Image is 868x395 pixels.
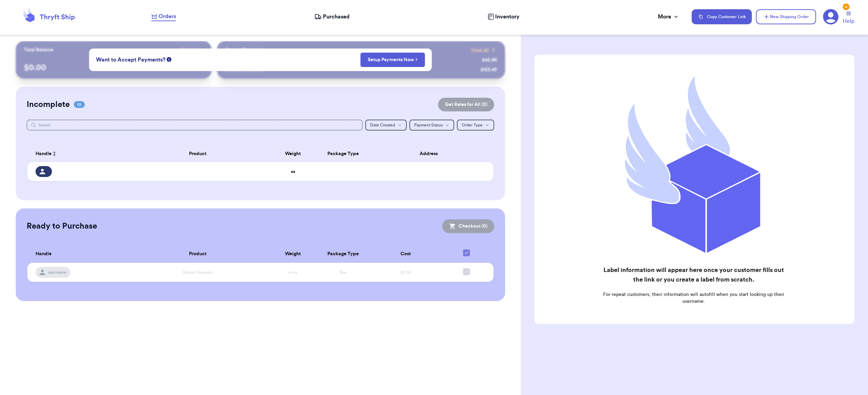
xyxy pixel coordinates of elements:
span: Orders [159,12,176,21]
th: Weight [268,245,318,263]
span: Order Type [462,123,483,127]
th: Cost [368,245,443,263]
span: $0.00 [401,270,411,274]
p: $ 0.00 [24,62,203,73]
strong: oz [291,169,295,174]
a: Orders [151,12,176,21]
span: Box [340,270,347,274]
button: Date Created [365,120,407,131]
span: Inventory [495,13,519,21]
button: Copy Customer Link [692,9,752,24]
div: $ 45.99 [482,57,497,64]
a: Payout [180,46,203,53]
a: Inventory [488,13,519,21]
div: More [658,13,679,21]
th: Package Type [318,245,368,263]
span: Purchased [323,13,350,21]
p: For repeat customers, their information will autofill when you start looking up their username. [601,291,786,305]
th: Package Type [318,146,368,162]
span: Help [843,17,854,25]
span: 01 [74,101,85,108]
a: View all [471,46,497,53]
button: Checkout (0) [442,219,494,233]
input: Search [27,120,363,131]
div: 4 [843,3,850,10]
h2: Ready to Purchase [27,221,97,232]
span: View all [471,46,489,53]
span: Date Created [370,123,395,127]
span: username [48,270,66,275]
button: Sort ascending [52,150,57,158]
a: Purchased [314,13,350,21]
p: Recent Payments [225,46,263,53]
p: Total Balance [24,46,53,53]
th: Weight [268,146,318,162]
button: New Shipping Order [756,9,816,24]
span: Want to Accept Payments? [96,56,165,64]
span: Handle [36,150,52,158]
th: Address [368,146,493,162]
span: Handle [36,250,52,258]
th: Product [127,146,268,162]
div: $ 123.45 [480,66,497,73]
span: Payout [180,46,195,53]
span: Payment Status [414,123,443,127]
button: Order Type [457,120,494,131]
h2: Label information will appear here once your customer fills out the link or you create a label fr... [601,265,786,284]
button: Setup Payments Now [361,53,425,67]
span: xx oz [288,270,298,274]
button: Get Rates for All (0) [438,98,494,111]
h2: Incomplete [27,99,70,110]
a: Help [843,11,854,25]
a: Setup Payments Now [368,56,418,63]
button: Payment Status [409,120,454,131]
span: Striped Sweater [183,270,213,274]
th: Product [127,245,268,263]
a: 4 [823,9,839,25]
